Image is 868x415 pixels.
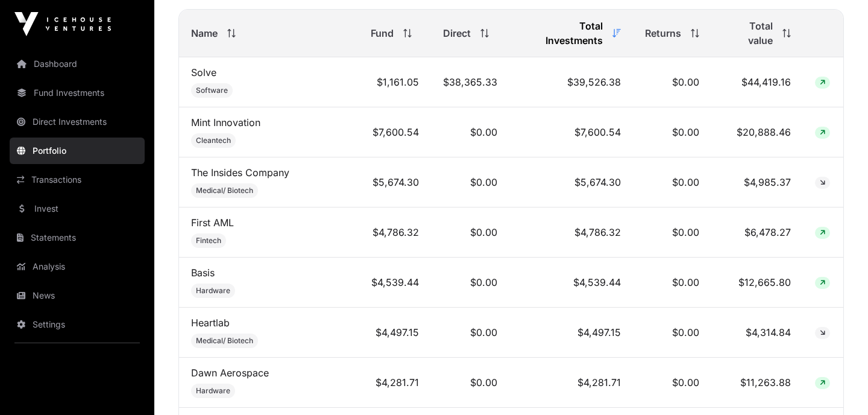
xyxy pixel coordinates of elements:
td: $7,600.54 [359,107,431,157]
td: $0.00 [633,207,711,258]
a: Fund Investments [10,80,145,106]
td: $4,786.32 [359,207,431,258]
a: News [10,282,145,309]
td: $11,263.88 [711,358,803,408]
a: Dashboard [10,51,145,77]
span: Total Investments [521,19,603,48]
a: First AML [191,217,234,229]
span: Fund [371,26,394,40]
a: Solve [191,66,216,78]
a: Heartlab [191,317,230,329]
td: $4,786.32 [509,207,633,258]
span: Name [191,26,218,40]
td: $0.00 [431,358,509,408]
a: Analysis [10,253,145,280]
td: $4,281.71 [509,358,633,408]
span: Medical/ Biotech [196,186,253,195]
td: $0.00 [431,258,509,308]
a: Mint Innovation [191,116,260,128]
span: Hardware [196,386,230,396]
span: Fintech [196,236,221,246]
iframe: Chat Widget [808,357,868,415]
span: Total value [723,19,773,48]
td: $0.00 [431,207,509,258]
a: Portfolio [10,138,145,164]
span: Direct [443,26,471,40]
td: $39,526.38 [509,57,633,107]
td: $4,985.37 [711,157,803,207]
td: $4,497.15 [359,308,431,358]
td: $4,497.15 [509,308,633,358]
td: $0.00 [633,107,711,157]
a: Direct Investments [10,109,145,135]
td: $4,281.71 [359,358,431,408]
a: Settings [10,311,145,338]
td: $0.00 [633,358,711,408]
td: $0.00 [431,107,509,157]
td: $5,674.30 [509,157,633,207]
span: Hardware [196,286,230,296]
td: $6,478.27 [711,207,803,258]
td: $12,665.80 [711,258,803,308]
td: $5,674.30 [359,157,431,207]
a: Statements [10,224,145,251]
td: $0.00 [633,157,711,207]
td: $38,365.33 [431,57,509,107]
td: $4,539.44 [359,258,431,308]
td: $1,161.05 [359,57,431,107]
span: Returns [645,26,681,40]
a: Basis [191,267,215,279]
td: $0.00 [431,308,509,358]
a: Invest [10,195,145,222]
td: $4,314.84 [711,308,803,358]
td: $0.00 [431,157,509,207]
td: $20,888.46 [711,107,803,157]
td: $7,600.54 [509,107,633,157]
td: $0.00 [633,258,711,308]
span: Medical/ Biotech [196,336,253,346]
span: Cleantech [196,136,231,145]
td: $0.00 [633,57,711,107]
img: Icehouse Ventures Logo [14,12,111,36]
td: $44,419.16 [711,57,803,107]
td: $4,539.44 [509,258,633,308]
td: $0.00 [633,308,711,358]
a: Dawn Aerospace [191,367,269,379]
a: Transactions [10,166,145,193]
span: Software [196,86,228,95]
a: The Insides Company [191,166,289,179]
